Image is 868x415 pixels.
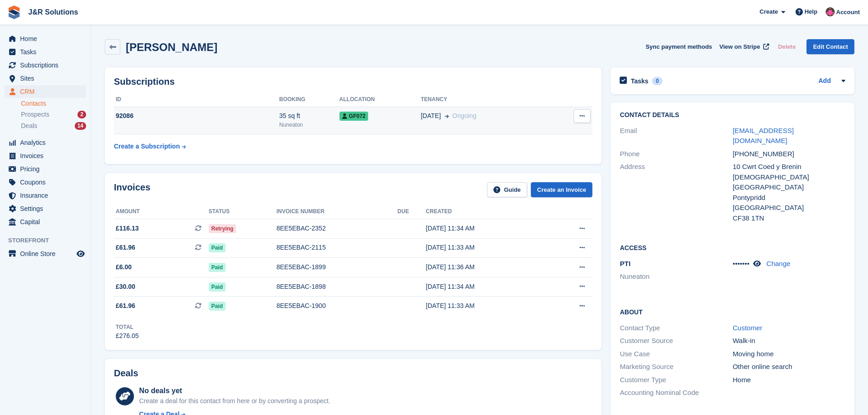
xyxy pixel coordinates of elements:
h2: Deals [114,368,138,379]
div: [DEMOGRAPHIC_DATA][GEOGRAPHIC_DATA] [733,172,845,193]
div: Customer Type [620,375,732,385]
th: Invoice number [277,205,398,219]
a: Contacts [21,99,86,108]
a: Deals 14 [21,121,86,131]
a: menu [5,247,86,260]
div: Create a Subscription [114,142,180,151]
a: menu [5,149,86,162]
a: menu [5,32,86,45]
span: £61.96 [116,243,135,252]
span: Sites [20,72,75,85]
span: £61.96 [116,301,135,311]
a: Customer [733,324,762,332]
span: Settings [20,202,75,215]
span: Help [805,7,817,16]
a: Prospects 2 [21,110,86,119]
span: £6.00 [116,262,132,272]
span: £116.13 [116,224,139,233]
span: Ongoing [452,112,477,119]
span: Create [760,7,778,16]
div: Total [116,323,139,331]
div: [GEOGRAPHIC_DATA] [733,203,845,213]
th: Created [426,205,546,219]
h2: Access [620,243,845,252]
div: No deals yet [139,385,330,396]
div: Home [733,375,845,385]
a: Create a Subscription [114,138,186,155]
span: Pricing [20,163,75,175]
span: Tasks [20,46,75,58]
span: £30.00 [116,282,135,292]
span: Invoices [20,149,75,162]
h2: Tasks [631,77,648,85]
div: 8EE5EBAC-1899 [277,262,398,272]
div: Marketing Source [620,362,732,372]
span: Paid [209,302,226,311]
h2: About [620,307,845,316]
div: 8EE5EBAC-2352 [277,224,398,233]
div: 92086 [114,111,279,121]
a: menu [5,189,86,202]
span: Online Store [20,247,75,260]
div: 14 [75,122,86,130]
div: Contact Type [620,323,732,333]
span: View on Stripe [719,42,760,51]
span: Coupons [20,176,75,189]
a: menu [5,215,86,228]
img: Julie Morgan [826,7,835,16]
span: Analytics [20,136,75,149]
a: menu [5,202,86,215]
span: Insurance [20,189,75,202]
a: menu [5,85,86,98]
span: Prospects [21,110,49,119]
span: Subscriptions [20,59,75,72]
a: menu [5,72,86,85]
a: Create an Invoice [531,182,593,197]
a: J&R Solutions [25,5,82,20]
a: menu [5,46,86,58]
a: Preview store [75,248,86,259]
div: Pontypridd [733,193,845,203]
div: Create a deal for this contact from here or by converting a prospect. [139,396,330,406]
li: Nuneaton [620,272,732,282]
span: PTI [620,260,630,267]
a: menu [5,176,86,189]
div: 0 [652,77,663,85]
div: Accounting Nominal Code [620,388,732,398]
th: Allocation [339,92,421,107]
th: Status [209,205,277,219]
span: Paid [209,263,226,272]
div: Nuneaton [279,121,339,129]
button: Delete [774,39,799,54]
div: 2 [77,111,86,118]
th: Amount [114,205,209,219]
span: Home [20,32,75,45]
a: menu [5,136,86,149]
a: [EMAIL_ADDRESS][DOMAIN_NAME] [733,127,794,145]
img: stora-icon-8386f47178a22dfd0bd8f6a31ec36ba5ce8667c1dd55bd0f319d3a0aa187defe.svg [7,5,21,19]
span: CRM [20,85,75,98]
th: Tenancy [421,92,549,107]
span: GF072 [339,112,369,121]
div: [DATE] 11:36 AM [426,262,546,272]
h2: [PERSON_NAME] [126,41,217,53]
div: [DATE] 11:33 AM [426,243,546,252]
h2: Contact Details [620,112,845,119]
a: Change [766,260,791,267]
div: Walk-in [733,336,845,346]
span: Storefront [8,236,91,245]
div: 10 Cwrt Coed y Brenin [733,162,845,172]
a: menu [5,59,86,72]
button: Sync payment methods [646,39,712,54]
div: [DATE] 11:33 AM [426,301,546,311]
a: Guide [487,182,527,197]
span: Paid [209,243,226,252]
span: Account [836,8,860,17]
div: [PHONE_NUMBER] [733,149,845,159]
div: Use Case [620,349,732,359]
div: [DATE] 11:34 AM [426,224,546,233]
a: menu [5,163,86,175]
div: CF38 1TN [733,213,845,224]
a: View on Stripe [716,39,771,54]
div: Address [620,162,732,223]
